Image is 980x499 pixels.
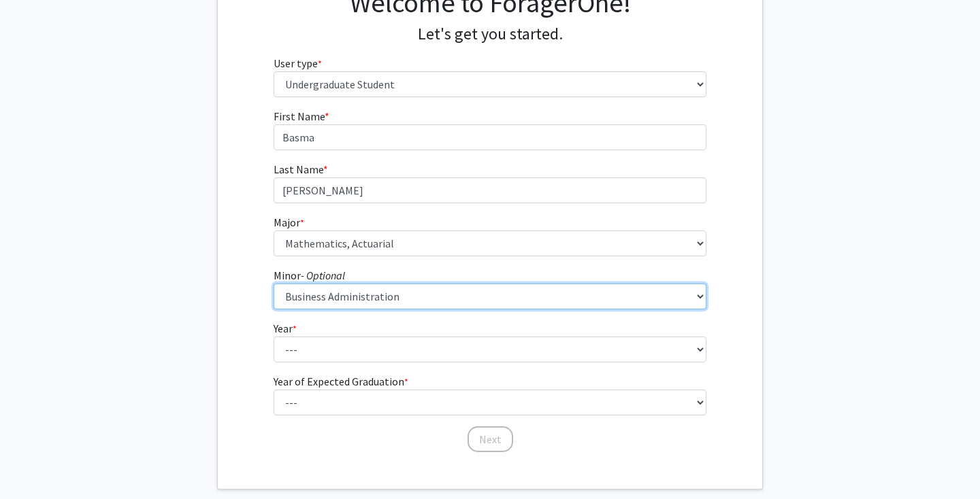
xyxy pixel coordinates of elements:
[274,320,297,337] label: Year
[274,55,322,71] label: User type
[274,109,325,123] span: First Name
[274,214,304,230] label: Major
[274,24,707,44] h4: Let's get you started.
[274,267,345,283] label: Minor
[10,438,58,489] iframe: Chat
[468,426,513,452] button: Next
[301,269,345,282] i: - Optional
[274,373,408,390] label: Year of Expected Graduation
[274,162,323,176] span: Last Name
